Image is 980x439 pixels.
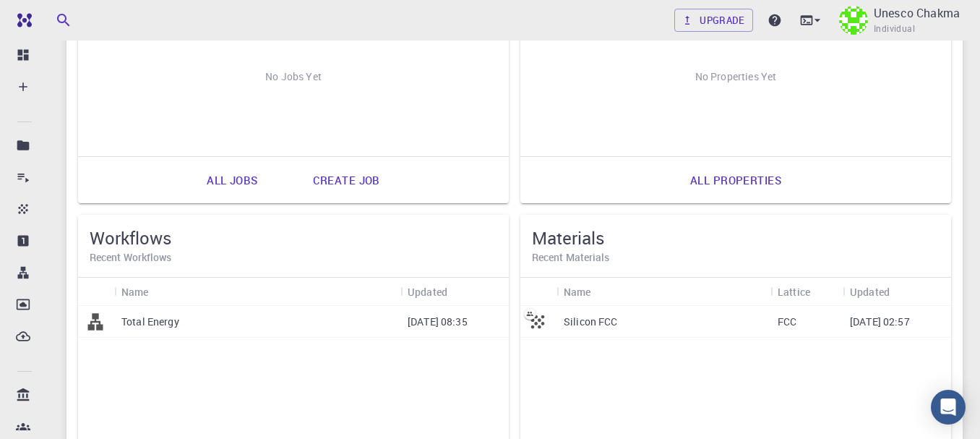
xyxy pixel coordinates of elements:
[400,278,509,306] div: Updated
[90,226,497,250] h5: Workflows
[564,315,618,329] p: Silicon FCC
[149,280,172,303] button: Sort
[191,163,273,197] a: All jobs
[447,280,470,303] button: Sort
[778,315,796,329] p: FCC
[850,315,910,329] p: [DATE] 02:57
[931,390,966,425] div: Open Intercom Messenger
[90,250,497,265] h6: Recent Workflows
[29,10,81,23] span: Support
[850,278,890,306] div: Updated
[121,315,179,329] p: Total Energy
[874,4,960,22] p: Unesco Chakma
[839,6,868,35] img: Unesco Chakma
[674,9,753,32] a: Upgrade
[874,22,915,36] span: Individual
[532,250,940,265] h6: Recent Materials
[520,278,556,306] div: Icon
[843,278,951,306] div: Updated
[78,278,114,306] div: Icon
[591,280,614,303] button: Sort
[778,278,810,306] div: Lattice
[556,278,770,306] div: Name
[890,280,913,303] button: Sort
[770,278,843,306] div: Lattice
[810,280,833,303] button: Sort
[297,163,396,197] a: Create job
[12,13,32,27] img: logo
[408,315,468,329] p: [DATE] 08:35
[114,278,400,306] div: Name
[564,278,591,306] div: Name
[532,226,940,250] h5: Materials
[674,163,797,197] a: All properties
[408,278,447,306] div: Updated
[121,278,149,306] div: Name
